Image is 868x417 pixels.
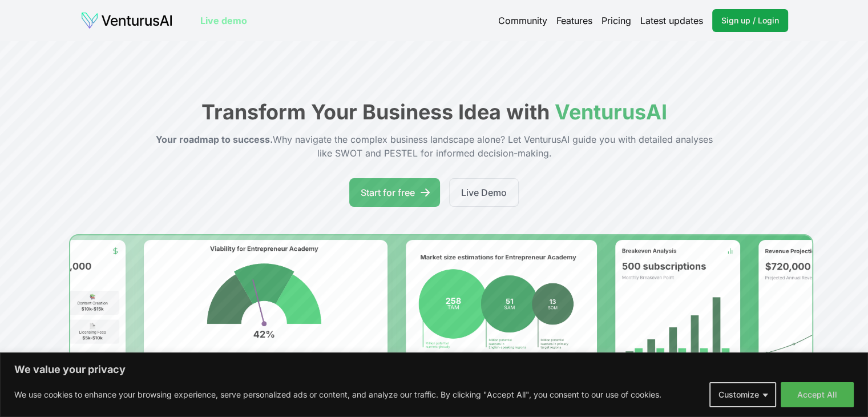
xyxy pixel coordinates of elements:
a: Pricing [601,14,631,27]
a: Features [556,14,592,27]
a: Live demo [200,14,247,27]
button: Accept All [781,382,854,407]
span: Sign up / Login [721,15,779,26]
p: We use cookies to enhance your browsing experience, serve personalized ads or content, and analyz... [14,388,661,402]
a: Latest updates [640,14,703,27]
button: Customize [709,382,776,407]
p: We value your privacy [14,363,854,376]
a: Community [498,14,547,27]
a: Sign up / Login [712,9,788,32]
img: logo [80,11,173,30]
